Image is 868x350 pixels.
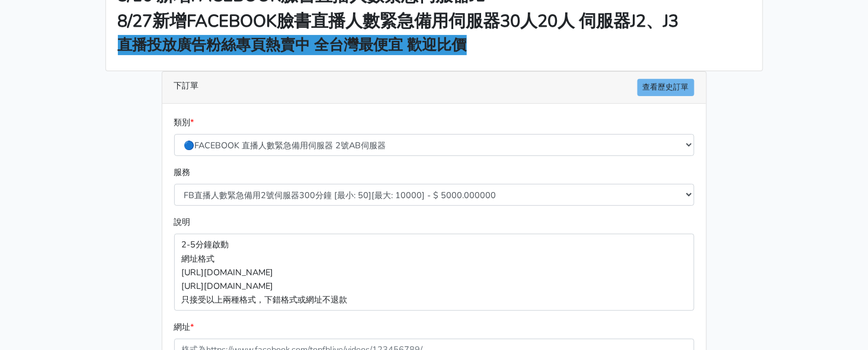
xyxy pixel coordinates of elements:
[638,79,694,96] a: 查看歷史訂單
[174,234,694,310] p: 2-5分鐘啟動 網址格式 [URL][DOMAIN_NAME] [URL][DOMAIN_NAME] 只接受以上兩種格式，下錯格式或網址不退款
[174,116,194,129] label: 類別
[174,215,191,229] label: 說明
[118,35,467,55] strong: 直播投放廣告粉絲專頁熱賣中 全台灣最便宜 歡迎比價
[118,9,679,33] strong: 8/27新增FACEBOOK臉書直播人數緊急備用伺服器30人20人 伺服器J2、J3
[174,166,191,179] label: 服務
[162,72,706,104] div: 下訂單
[174,320,194,334] label: 網址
